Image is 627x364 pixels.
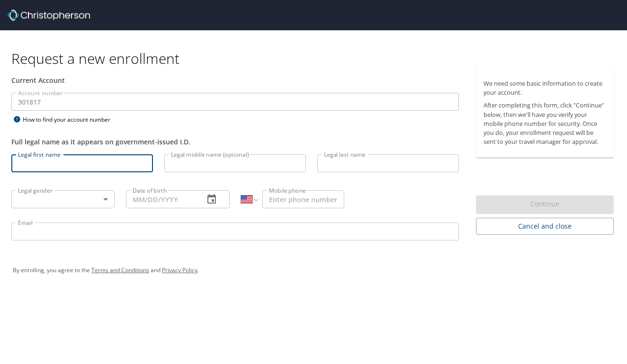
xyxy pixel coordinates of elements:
[262,190,344,208] input: Enter phone number
[11,49,621,68] h1: Request a new enrollment
[8,9,90,21] img: cbt logo
[476,218,614,235] button: Cancel and close
[11,114,130,125] div: How to find your account number
[11,190,115,208] div: ​
[484,221,606,232] span: Cancel and close
[11,75,459,85] div: Current Account
[13,258,614,282] div: By enrolling, you agree to the and .
[484,79,606,97] p: We need some basic information to create your account.
[484,101,606,146] p: After completing this form, click "Continue" below, then we'll have you verify your mobile phone ...
[162,266,197,274] a: Privacy Policy
[126,190,196,208] input: MM/DD/YYYY
[11,137,459,147] div: Full legal name as it appears on government-issued I.D.
[91,266,149,274] a: Terms and Conditions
